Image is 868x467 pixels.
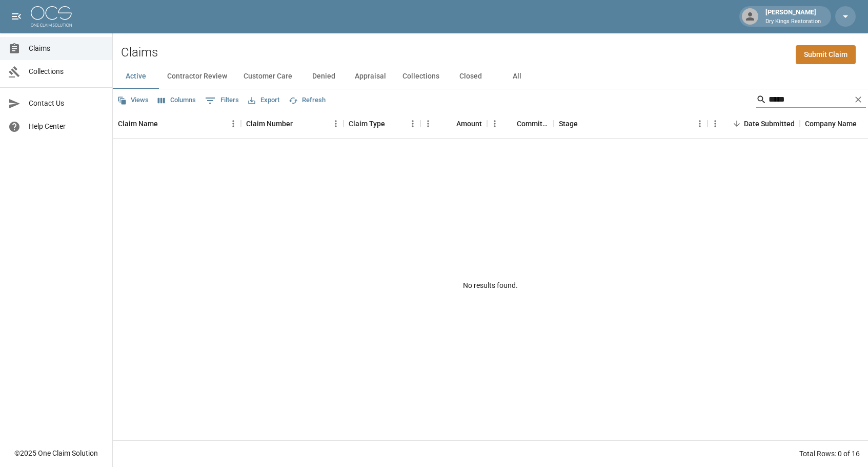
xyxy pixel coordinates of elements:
[487,109,554,138] div: Committed Amount
[300,64,347,89] button: Denied
[158,116,172,131] button: Sort
[29,66,104,77] span: Collections
[708,116,723,131] button: Menu
[286,92,328,108] button: Refresh
[121,45,158,60] h2: Claims
[226,116,241,131] button: Menu
[235,64,300,89] button: Customer Care
[159,64,235,89] button: Contractor Review
[456,109,482,138] div: Amount
[405,116,420,131] button: Menu
[692,116,708,131] button: Menu
[113,64,868,89] div: dynamic tabs
[115,92,151,108] button: Views
[502,116,517,131] button: Sort
[744,109,795,138] div: Date Submitted
[487,116,502,131] button: Menu
[394,64,448,89] button: Collections
[113,139,868,433] div: No results found.
[554,109,708,138] div: Stage
[29,98,104,109] span: Contact Us
[385,116,399,131] button: Sort
[559,109,578,138] div: Stage
[442,116,456,131] button: Sort
[113,64,159,89] button: Active
[344,109,420,138] div: Claim Type
[29,121,104,132] span: Help Center
[761,7,825,26] div: [PERSON_NAME]
[155,92,198,108] button: Select columns
[494,64,540,89] button: All
[246,109,293,138] div: Claim Number
[293,116,307,131] button: Sort
[246,92,282,108] button: Export
[6,6,27,27] button: open drawer
[113,109,241,138] div: Claim Name
[756,91,866,110] div: Search
[730,116,744,131] button: Sort
[241,109,344,138] div: Claim Number
[14,448,98,458] div: © 2025 One Claim Solution
[578,116,592,131] button: Sort
[349,109,385,138] div: Claim Type
[708,109,800,138] div: Date Submitted
[765,17,821,26] p: Dry Kings Restoration
[420,109,487,138] div: Amount
[328,116,344,131] button: Menu
[420,116,436,131] button: Menu
[31,6,72,27] img: ocs-logo-white-transparent.png
[796,45,856,64] a: Submit Claim
[347,64,394,89] button: Appraisal
[799,449,860,459] div: Total Rows: 0 of 16
[851,92,866,107] button: Clear
[517,109,549,138] div: Committed Amount
[805,109,857,138] div: Company Name
[118,109,158,138] div: Claim Name
[29,43,104,54] span: Claims
[203,92,241,109] button: Show filters
[448,64,494,89] button: Closed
